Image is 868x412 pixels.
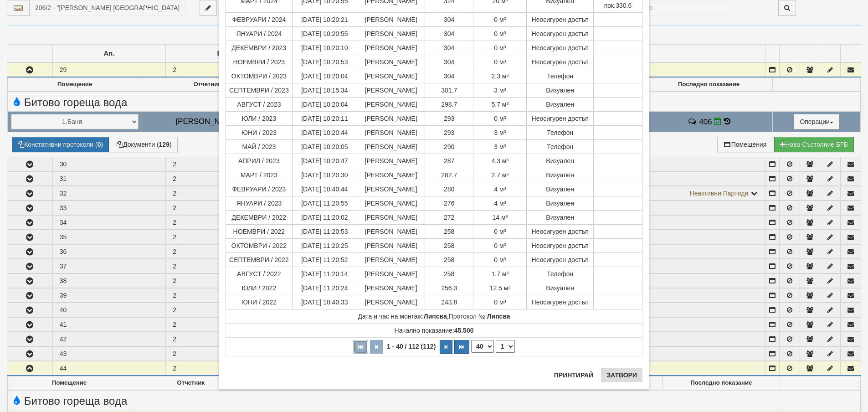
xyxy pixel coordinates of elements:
[357,83,425,98] td: [PERSON_NAME]
[357,98,425,112] td: [PERSON_NAME]
[292,211,357,225] td: [DATE] 11:20:02
[441,299,457,306] span: 243.8
[226,239,293,253] td: ОКТОМВРИ / 2022
[601,368,642,382] button: Затвори
[357,168,425,182] td: [PERSON_NAME]
[357,182,425,196] td: [PERSON_NAME]
[490,284,510,292] span: 12.5 м³
[492,270,509,278] span: 1.7 м³
[441,101,457,108] span: 298.7
[226,27,293,41] td: ЯНУАРИ / 2024
[527,267,593,281] td: Телефон
[527,239,593,253] td: Неосигурен достъп
[527,41,593,55] td: Неосигурен достъп
[226,281,293,295] td: ЮЛИ / 2022
[292,13,357,27] td: [DATE] 10:20:21
[226,168,293,182] td: МАРТ / 2023
[226,69,293,83] td: ОКТОМВРИ / 2023
[454,340,469,354] button: Последна страница
[357,154,425,168] td: [PERSON_NAME]
[527,225,593,239] td: Неосигурен достъп
[292,267,357,281] td: [DATE] 11:20:14
[292,154,357,168] td: [DATE] 10:20:47
[440,340,452,354] button: Следваща страница
[226,295,293,309] td: ЮНИ / 2022
[494,129,506,136] span: 3 м³
[226,41,293,55] td: ДЕКЕМВРИ / 2023
[471,340,494,353] select: Брой редове на страница
[492,157,509,165] span: 4.3 м³
[441,171,457,179] span: 282.7
[444,143,454,150] span: 290
[441,284,457,292] span: 256.3
[527,98,593,112] td: Визуален
[292,27,357,41] td: [DATE] 10:20:55
[292,98,357,112] td: [DATE] 10:20:04
[357,267,425,281] td: [PERSON_NAME]
[487,313,510,320] strong: Липсва
[357,211,425,225] td: [PERSON_NAME]
[527,69,593,83] td: Телефон
[357,295,425,309] td: [PERSON_NAME]
[357,27,425,41] td: [PERSON_NAME]
[292,253,357,267] td: [DATE] 11:20:52
[226,253,293,267] td: СЕПТЕМВРИ / 2022
[292,83,357,98] td: [DATE] 10:15:34
[395,327,474,334] span: Начално показание:
[444,44,454,51] span: 304
[357,239,425,253] td: [PERSON_NAME]
[494,30,506,37] span: 0 м³
[226,182,293,196] td: ФЕВРУАРИ / 2023
[292,281,357,295] td: [DATE] 11:20:24
[226,126,293,140] td: ЮНИ / 2023
[527,27,593,41] td: Неосигурен достъп
[492,171,509,179] span: 2.7 м³
[492,72,509,80] span: 2.3 м³
[226,196,293,211] td: ЯНУАРИ / 2023
[494,299,506,306] span: 0 м³
[226,83,293,98] td: СЕПТЕМВРИ / 2023
[444,129,454,136] span: 293
[357,281,425,295] td: [PERSON_NAME]
[226,140,293,154] td: МАЙ / 2023
[226,154,293,168] td: АПРИЛ / 2023
[424,313,447,320] strong: Липсва
[357,112,425,126] td: [PERSON_NAME]
[496,340,515,353] select: Страница номер
[441,87,457,94] span: 301.7
[444,30,454,37] span: 304
[357,41,425,55] td: [PERSON_NAME]
[527,281,593,295] td: Визуален
[357,126,425,140] td: [PERSON_NAME]
[444,157,454,165] span: 287
[292,225,357,239] td: [DATE] 11:20:53
[527,196,593,211] td: Визуален
[494,16,506,23] span: 0 м³
[292,196,357,211] td: [DATE] 11:20:55
[527,112,593,126] td: Неосигурен достъп
[492,214,508,221] span: 14 м³
[527,295,593,309] td: Неосигурен достъп
[292,69,357,83] td: [DATE] 10:20:04
[444,200,454,207] span: 276
[494,185,506,193] span: 4 м³
[226,211,293,225] td: ДЕКЕМВРИ / 2022
[494,242,506,249] span: 0 м³
[527,253,593,267] td: Неосигурен достъп
[292,41,357,55] td: [DATE] 10:20:10
[494,256,506,263] span: 0 м³
[292,182,357,196] td: [DATE] 10:40:44
[358,313,447,320] span: Дата и час на монтаж:
[357,13,425,27] td: [PERSON_NAME]
[454,327,474,334] strong: 45.500
[527,83,593,98] td: Визуален
[527,211,593,225] td: Визуален
[292,126,357,140] td: [DATE] 10:20:44
[292,239,357,253] td: [DATE] 11:20:25
[357,55,425,69] td: [PERSON_NAME]
[226,225,293,239] td: НОЕМВРИ / 2022
[492,101,509,108] span: 5.7 м³
[292,112,357,126] td: [DATE] 10:20:11
[444,58,454,66] span: 304
[357,196,425,211] td: [PERSON_NAME]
